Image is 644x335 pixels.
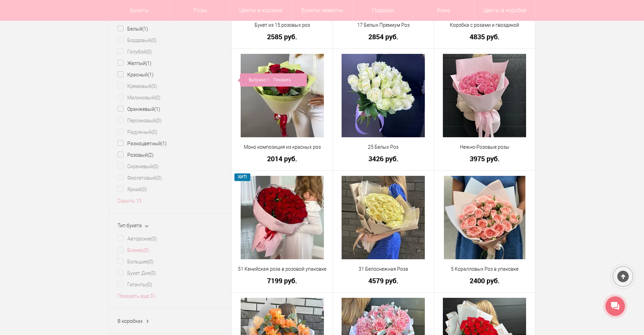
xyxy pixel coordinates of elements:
[118,174,162,182] label: Фиолетовый
[237,277,328,284] a: 7199 руб.
[118,198,141,204] a: Скрыть 13
[337,155,429,162] a: 3426 руб.
[439,155,531,162] a: 3975 руб.
[237,155,328,162] a: 2014 руб.
[118,293,156,299] a: Показать еще 31
[161,141,167,146] ins: (1)
[156,118,162,123] ins: (0)
[337,33,429,40] a: 2854 руб.
[237,144,328,151] a: Моно композиция из красных роз
[150,270,156,276] ins: (0)
[156,175,162,181] ins: (0)
[118,106,160,113] label: Оранжевый
[439,144,531,151] a: Нежно-Розовые розы
[118,25,148,33] label: Белый
[151,236,157,242] ins: (0)
[118,223,142,228] span: Тип букета
[118,60,152,67] label: Желтый
[443,54,526,137] img: Нежно-Розовые розы
[237,265,328,273] a: 51 Кенийская роза в розовой упаковке
[118,186,147,193] label: Яркий
[237,33,328,40] a: 2585 руб.
[342,176,425,259] img: 31 Белоснежная Роза
[237,22,328,29] a: Букет из 15 розовых роз
[439,265,531,273] a: 5 Коралловых Роз в упаковке
[148,152,154,158] ins: (2)
[337,144,429,151] a: 25 Белых Роз
[148,72,154,77] ins: (1)
[241,54,324,137] img: Моно композиция из красных роз
[148,259,154,264] ins: (0)
[151,83,157,89] ins: (0)
[241,176,324,259] img: 51 Кенийская роза в розовой упаковке
[234,173,251,181] span: ХИТ!
[267,73,269,87] span: 1
[118,318,143,324] span: В коробках
[146,282,152,287] ins: (0)
[118,117,162,124] label: Персиковый
[337,265,429,273] a: 31 Белоснежная Роза
[118,281,152,288] label: Гиганты
[337,277,429,284] a: 4579 руб.
[118,140,167,147] label: Разноцветный
[118,71,154,79] label: Красный
[337,22,429,29] a: 17 Белых Премиум Роз
[118,235,157,243] label: Авторские
[153,164,159,169] ins: (0)
[118,94,161,101] label: Малиновый
[143,247,149,253] ins: (0)
[146,49,152,55] ins: (0)
[118,129,157,136] label: Радужный
[118,163,159,170] label: Сиреневый
[118,258,154,265] label: Большие
[118,37,157,44] label: Бордовый
[342,54,425,137] img: 25 Белых Роз
[118,247,149,254] label: Бизнес
[151,38,157,43] ins: (0)
[155,95,161,100] ins: (0)
[118,152,154,159] label: Розовый
[238,73,307,87] div: Выбрано:
[141,187,147,192] ins: (0)
[439,22,531,29] a: Коробка с розами и гвоздикой
[444,176,525,259] img: 5 Коралловых Роз в упаковке
[273,73,291,87] a: Показать
[118,270,156,277] label: Букет Дня
[439,33,531,40] a: 4835 руб.
[439,277,531,284] a: 2400 руб.
[118,83,157,90] label: Кремовый
[118,48,152,56] label: Голубой
[142,26,148,32] ins: (1)
[146,60,152,66] ins: (1)
[152,129,157,135] ins: (0)
[154,106,160,112] ins: (1)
